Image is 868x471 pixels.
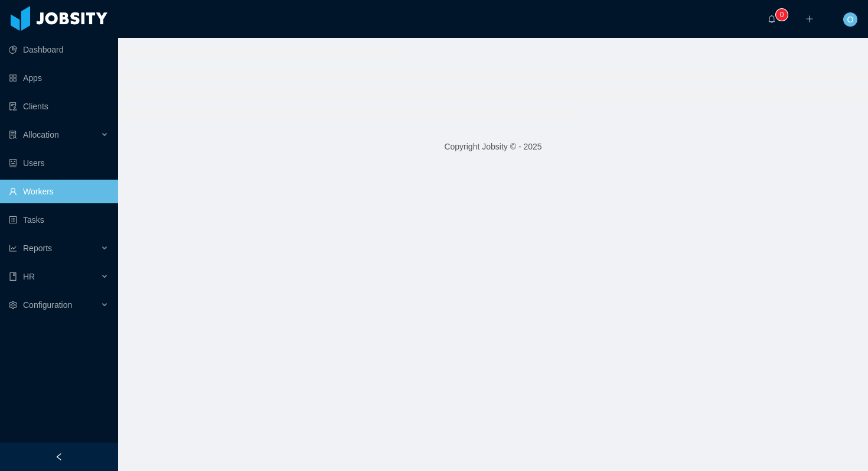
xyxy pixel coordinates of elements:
[9,131,17,139] i: icon: solution
[847,12,854,27] span: O
[9,66,109,90] a: icon: appstoreApps
[9,208,109,232] a: icon: profileTasks
[9,180,109,203] a: icon: userWorkers
[9,151,109,175] a: icon: robotUsers
[23,243,52,253] span: Reports
[776,9,788,21] sup: 0
[9,272,17,281] i: icon: book
[9,244,17,252] i: icon: line-chart
[9,95,109,118] a: icon: auditClients
[805,15,814,23] i: icon: plus
[118,126,868,167] footer: Copyright Jobsity © - 2025
[768,15,776,23] i: icon: bell
[9,301,17,309] i: icon: setting
[23,272,35,281] span: HR
[9,38,109,61] a: icon: pie-chartDashboard
[23,130,59,139] span: Allocation
[23,300,72,310] span: Configuration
